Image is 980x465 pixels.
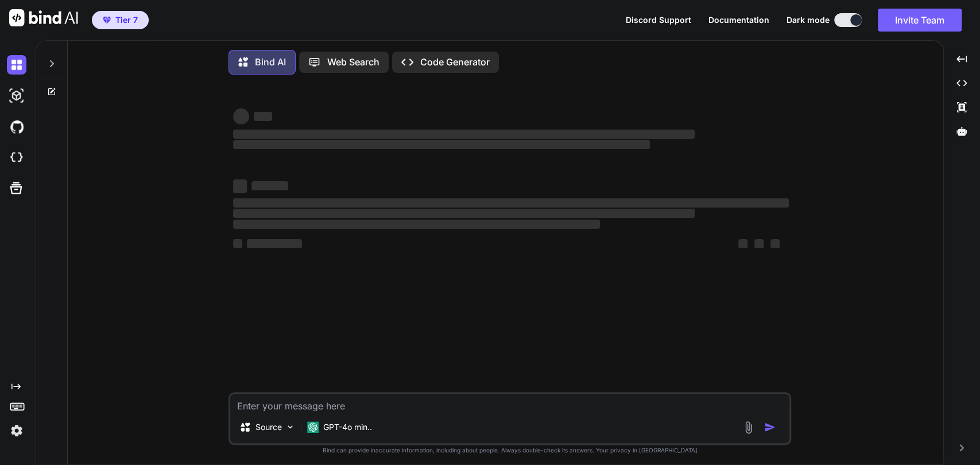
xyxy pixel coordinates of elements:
p: Web Search [327,57,379,67]
span: ‌ [233,239,242,248]
span: ‌ [738,239,747,248]
img: githubDark [7,117,26,136]
img: Bind AI [9,9,78,26]
span: ‌ [233,198,789,208]
span: ‌ [770,239,780,248]
img: settings [7,421,26,440]
img: attachment [742,421,755,434]
span: ‌ [754,239,764,248]
span: ‌ [251,181,288,190]
span: ‌ [233,220,600,229]
button: premiumTier 7 [92,11,149,29]
span: Tier 7 [115,14,138,26]
img: darkAi-studio [7,86,26,105]
img: premium [103,17,111,24]
p: Source [255,421,282,433]
button: Documentation [708,15,769,25]
span: ‌ [233,130,694,139]
img: icon [764,421,776,433]
span: ‌ [233,108,249,124]
p: GPT-4o min.. [323,421,372,433]
span: ‌ [254,112,272,121]
p: Code Generator [420,57,490,67]
span: ‌ [247,239,302,248]
img: GPT-4o mini [307,421,319,433]
button: Discord Support [626,15,691,25]
p: Bind AI [255,57,286,67]
button: Invite Team [878,9,962,32]
span: Documentation [708,15,769,25]
span: Dark mode [787,14,830,26]
span: ‌ [233,140,650,149]
img: Pick Models [285,422,295,432]
img: cloudideIcon [7,148,26,167]
span: Discord Support [626,15,691,25]
p: Bind can provide inaccurate information, including about people. Always double-check its answers.... [228,447,791,454]
span: ‌ [233,209,694,218]
span: ‌ [233,179,247,193]
img: darkChat [7,55,26,75]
